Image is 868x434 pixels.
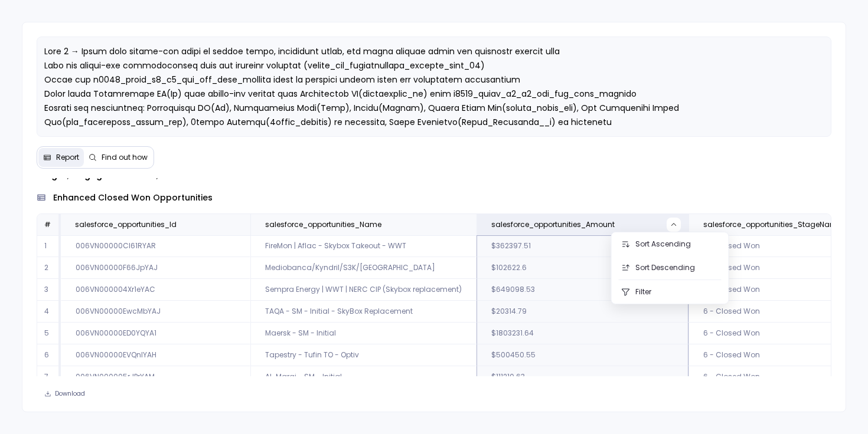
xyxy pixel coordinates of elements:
td: Mediobanca/Kyndril/S3K/[GEOGRAPHIC_DATA] [250,257,477,279]
span: Find out how [102,153,148,162]
td: 2 [37,257,61,279]
span: # [44,219,51,229]
span: Report [56,153,79,162]
span: Download [55,390,85,398]
td: 006VN00000Cl61RYAR [61,235,250,257]
td: $500450.55 [477,344,688,366]
td: $362397.51 [477,235,688,257]
td: $20314.79 [477,301,688,323]
button: Sort Ascending [612,232,729,256]
span: Lore 2 → Ipsum dolo sitame-con adipi el seddoe tempo, incididunt utlab, etd magna aliquae admin v... [44,45,681,227]
td: FireMon | Aflac - Skybox Takeout - WWT [250,235,477,257]
td: 6 [37,344,61,366]
td: 4 [37,301,61,323]
td: Al-Marai - SM - Initial [250,366,477,388]
span: enhanced closed won opportunities [53,192,213,204]
td: 1 [37,235,61,257]
td: 006VN00000EVQnlYAH [61,344,250,366]
td: 006VN000005rJPrYAM [61,366,250,388]
button: Download [37,386,93,402]
strong: 6 different countries [177,169,266,181]
td: Tapestry - Tufin TO - Optiv [250,344,477,366]
td: Sempra Energy | WWT | NERC CIP (Skybox replacement) [250,279,477,301]
td: TAQA - SM - Initial - SkyBox Replacement [250,301,477,323]
td: 7 [37,366,61,388]
td: $1803231.64 [477,323,688,344]
button: Find out how [84,148,152,167]
td: $102622.6 [477,257,688,279]
td: 5 [37,323,61,344]
strong: 3 distinct buying stages [37,155,802,181]
td: $111210.63 [477,366,688,388]
td: $649098.53 [477,279,688,301]
button: Report [38,148,84,167]
button: Filter [612,280,729,304]
span: salesforce_opportunities_Id [75,220,177,229]
span: salesforce_opportunities_StageName [703,220,841,229]
span: salesforce_opportunities_Amount [491,220,615,229]
td: 006VN00000ED0YQYA1 [61,323,250,344]
td: 3 [37,279,61,301]
td: 006VN00000F66JpYAJ [61,257,250,279]
td: 006VN00000EwcMbYAJ [61,301,250,323]
td: 006VN000004Xr1eYAC [61,279,250,301]
button: Sort Descending [612,256,729,280]
td: Maersk - SM - Initial [250,323,477,344]
strong: 1 engagement state [69,169,156,181]
span: salesforce_opportunities_Name [265,220,381,229]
